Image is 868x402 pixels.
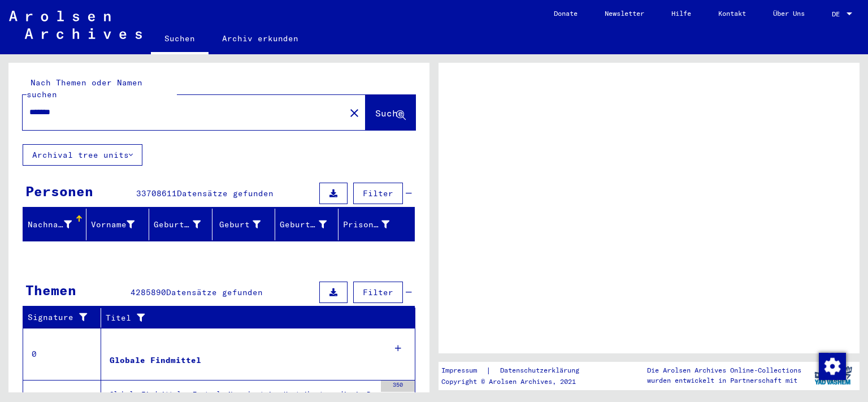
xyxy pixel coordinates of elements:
span: Suche [375,107,403,119]
div: Geburtsdatum [280,215,341,234]
button: Suche [366,95,415,130]
div: Nachname [28,219,72,231]
span: 4285890 [131,287,166,297]
mat-header-cell: Prisoner # [338,209,415,240]
div: Nachname [28,215,86,234]
div: Globale Findmittel [110,355,201,366]
p: Die Arolsen Archives Online-Collections [647,365,801,375]
div: Geburt‏ [217,219,261,231]
button: Clear [343,101,366,124]
img: Arolsen_neg.svg [9,11,142,39]
a: Impressum [441,365,486,377]
div: Geburtsname [154,215,215,234]
div: Geburtsname [154,219,201,231]
span: Datensätze gefunden [166,287,263,297]
span: Filter [363,287,393,297]
button: Filter [353,183,403,204]
td: 0 [23,328,101,380]
button: Archival tree units [23,144,142,166]
mat-header-cell: Nachname [23,209,86,240]
div: 350 [381,381,415,392]
a: Suchen [151,25,209,54]
a: Archiv erkunden [209,25,312,52]
div: Prisoner # [343,215,404,234]
p: Copyright © Arolsen Archives, 2021 [441,377,593,387]
mat-header-cell: Geburtsdatum [275,209,338,240]
div: Titel [106,312,393,324]
p: wurden entwickelt in Partnerschaft mit [647,375,801,386]
div: Prisoner # [343,219,390,231]
div: Vorname [91,215,149,234]
span: 33708611 [136,188,177,198]
div: Signature [28,312,92,323]
div: Signature [28,309,103,327]
a: Datenschutzerklärung [491,365,593,377]
img: yv_logo.png [812,361,854,390]
mat-icon: close [348,106,361,120]
span: DE [832,10,844,18]
div: Vorname [91,219,135,231]
button: Filter [353,282,403,303]
mat-header-cell: Geburtsname [149,209,212,240]
span: Filter [363,188,393,198]
div: Themen [25,280,76,300]
div: Geburtsdatum [280,219,327,231]
div: | [441,365,593,377]
div: Geburt‏ [217,215,275,234]
mat-header-cell: Vorname [86,209,150,240]
mat-header-cell: Geburt‏ [212,209,276,240]
img: Zustimmung ändern [819,353,846,380]
span: Datensätze gefunden [177,188,274,198]
div: Personen [25,181,93,201]
div: Titel [106,309,404,327]
mat-label: Nach Themen oder Namen suchen [27,77,142,100]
